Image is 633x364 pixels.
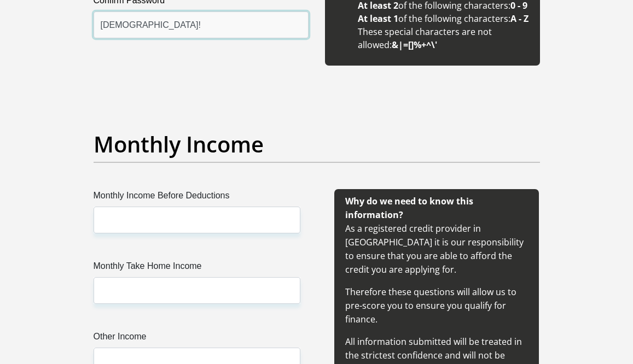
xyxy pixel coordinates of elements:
[358,13,398,25] b: At least 1
[345,195,473,221] b: Why do we need to know this information?
[358,12,529,25] li: of the following characters:
[94,11,309,38] input: Confirm Password
[358,25,529,51] li: These special characters are not allowed:
[392,39,437,51] b: &|=[]%+^\'
[94,131,540,157] h2: Monthly Income
[94,330,300,348] label: Other Income
[94,260,300,277] label: Monthly Take Home Income
[510,13,529,25] b: A - Z
[94,277,300,304] input: Monthly Take Home Income
[94,207,300,233] input: Monthly Income Before Deductions
[94,189,300,207] label: Monthly Income Before Deductions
